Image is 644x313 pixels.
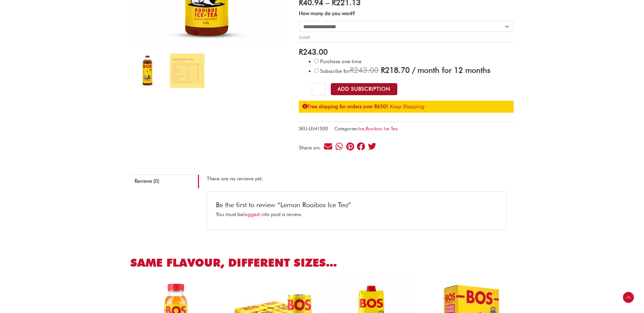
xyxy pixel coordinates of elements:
[320,58,362,65] span: Purchase one time
[314,68,319,73] input: Subscribe for / month for 12 months
[335,142,344,151] div: Share on whatsapp
[389,103,424,110] a: Keep Shopping
[366,126,398,131] a: Rooibos Ice Tea
[299,35,310,40] a: Clear options
[216,194,351,209] span: Be the first to review “Lemon Rooibos Ice Tea”
[216,210,497,219] p: You must be to post a review.
[350,65,354,75] span: R
[243,211,265,217] a: logged in
[299,47,328,56] bdi: 243.00
[412,65,490,75] span: / month for 12 months
[356,142,366,151] div: Share on facebook
[309,126,328,131] span: LEM1500
[381,65,410,75] span: 218.70
[299,124,328,133] span: SKU:
[324,142,333,151] div: Share on email
[207,175,506,183] p: There are no reviews yet.
[381,65,385,75] span: R
[130,256,514,270] h2: Same flavour, different sizes…
[320,68,490,74] span: Subscribe for
[359,126,364,131] a: Ice
[350,65,378,75] span: 243.00
[302,103,388,110] strong: Free shipping for orders over R650!
[312,83,325,96] input: Product quantity
[299,10,355,16] label: How many do you want?
[346,142,355,151] div: Share on pinterest
[331,83,397,95] button: Add Subscription
[335,124,398,133] span: Categories: ,
[367,142,377,151] div: Share on twitter
[130,54,165,88] img: lemon rooibos ice tea 1.5L
[299,145,323,150] div: Share on:
[299,47,303,56] span: R
[314,59,319,63] input: Purchase one time
[170,54,204,88] img: Lemon Rooibos Ice Tea - Image 2
[130,175,199,188] a: Reviews (0)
